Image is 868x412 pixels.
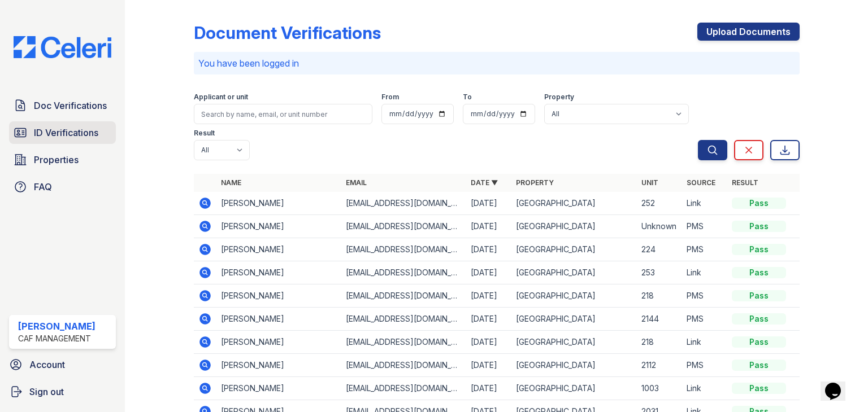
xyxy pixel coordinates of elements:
td: [PERSON_NAME] [216,261,341,284]
a: Upload Documents [697,23,800,41]
td: Link [682,261,727,284]
div: Pass [732,244,786,255]
td: [GEOGRAPHIC_DATA] [511,354,636,377]
label: Result [194,129,215,138]
td: 224 [637,238,682,261]
iframe: chat widget [821,367,857,401]
td: [DATE] [466,331,511,354]
a: Result [732,178,758,187]
td: [EMAIL_ADDRESS][DOMAIN_NAME] [341,238,466,261]
td: Link [682,331,727,354]
a: Property [516,178,554,187]
a: FAQ [9,176,116,198]
span: Sign out [29,385,64,398]
td: [GEOGRAPHIC_DATA] [511,284,636,308]
td: [GEOGRAPHIC_DATA] [511,215,636,238]
span: FAQ [34,180,52,194]
td: [DATE] [466,377,511,400]
td: [GEOGRAPHIC_DATA] [511,331,636,354]
td: [EMAIL_ADDRESS][DOMAIN_NAME] [341,192,466,215]
td: [PERSON_NAME] [216,284,341,308]
td: [DATE] [466,354,511,377]
td: [DATE] [466,308,511,331]
a: Date ▼ [471,178,498,187]
span: Account [29,358,65,371]
td: [EMAIL_ADDRESS][DOMAIN_NAME] [341,215,466,238]
td: PMS [682,354,727,377]
td: [GEOGRAPHIC_DATA] [511,238,636,261]
td: [GEOGRAPHIC_DATA] [511,261,636,284]
td: [DATE] [466,192,511,215]
div: CAF Management [18,333,96,344]
a: Sign out [5,380,120,403]
a: Email [346,178,367,187]
div: Pass [732,336,786,348]
a: ID Verifications [9,121,116,144]
td: Link [682,377,727,400]
span: Properties [34,153,79,166]
td: [EMAIL_ADDRESS][DOMAIN_NAME] [341,331,466,354]
td: [PERSON_NAME] [216,354,341,377]
input: Search by name, email, or unit number [194,104,372,124]
td: [EMAIL_ADDRESS][DOMAIN_NAME] [341,308,466,331]
span: ID Verifications [34,126,98,139]
td: 2144 [637,308,682,331]
td: [EMAIL_ADDRESS][DOMAIN_NAME] [341,261,466,284]
td: [PERSON_NAME] [216,192,341,215]
label: Property [544,93,574,102]
td: [EMAIL_ADDRESS][DOMAIN_NAME] [341,354,466,377]
td: PMS [682,238,727,261]
img: CE_Logo_Blue-a8612792a0a2168367f1c8372b55b34899dd931a85d93a1a3d3e32e68fde9ad4.png [5,36,120,58]
div: Document Verifications [194,23,381,43]
td: PMS [682,284,727,308]
td: [PERSON_NAME] [216,238,341,261]
label: To [463,93,472,102]
td: 1003 [637,377,682,400]
label: From [381,93,399,102]
div: Pass [732,267,786,278]
td: [DATE] [466,238,511,261]
a: Name [221,178,241,187]
a: Account [5,353,120,376]
label: Applicant or unit [194,93,248,102]
td: 2112 [637,354,682,377]
a: Doc Verifications [9,94,116,117]
div: Pass [732,360,786,371]
p: You have been logged in [198,56,795,70]
td: [DATE] [466,215,511,238]
td: [PERSON_NAME] [216,331,341,354]
a: Properties [9,148,116,171]
a: Unit [641,178,658,187]
a: Source [687,178,715,187]
div: Pass [732,198,786,209]
td: [DATE] [466,261,511,284]
td: [EMAIL_ADDRESS][DOMAIN_NAME] [341,377,466,400]
div: [PERSON_NAME] [18,319,96,333]
td: 218 [637,331,682,354]
td: [DATE] [466,284,511,308]
td: 252 [637,192,682,215]
td: [GEOGRAPHIC_DATA] [511,377,636,400]
div: Pass [732,221,786,232]
td: [PERSON_NAME] [216,377,341,400]
div: Pass [732,383,786,394]
div: Pass [732,290,786,301]
div: Pass [732,313,786,325]
td: [PERSON_NAME] [216,215,341,238]
td: 253 [637,261,682,284]
span: Doc Verifications [34,99,107,112]
td: [GEOGRAPHIC_DATA] [511,308,636,331]
td: Link [682,192,727,215]
td: [GEOGRAPHIC_DATA] [511,192,636,215]
td: [PERSON_NAME] [216,308,341,331]
td: Unknown [637,215,682,238]
td: PMS [682,215,727,238]
td: 218 [637,284,682,308]
td: [EMAIL_ADDRESS][DOMAIN_NAME] [341,284,466,308]
td: PMS [682,308,727,331]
